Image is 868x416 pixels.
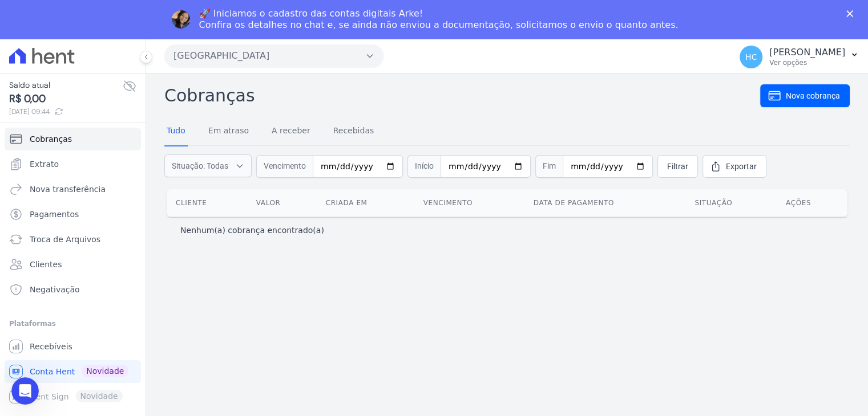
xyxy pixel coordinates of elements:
[9,79,123,91] span: Saldo atual
[199,8,679,31] div: 🚀 Iniciamos o cadastro das contas digitais Arke! Confira os detalhes no chat e, se ainda não envi...
[9,107,123,117] span: [DATE] 09:44
[786,90,840,101] span: Nova cobrança
[703,155,766,178] a: Exportar
[5,178,141,201] a: Nova transferência
[180,225,324,236] p: Nenhum(a) cobrança encontrado(a)
[30,234,100,245] span: Troca de Arquivos
[760,84,850,107] a: Nova cobrança
[30,284,80,295] span: Negativação
[206,117,251,146] a: Em atraso
[657,155,698,178] a: Filtrar
[11,377,39,405] iframe: Intercom live chat
[167,189,247,217] th: Cliente
[30,341,72,352] span: Recebíveis
[9,91,123,107] span: R$ 0,00
[256,155,313,178] span: Vencimento
[414,189,524,217] th: Vencimento
[769,47,845,58] p: [PERSON_NAME]
[30,259,62,270] span: Clientes
[535,155,563,178] span: Fim
[30,158,59,170] span: Extrato
[667,161,688,172] span: Filtrar
[407,155,441,178] span: Início
[5,253,141,276] a: Clientes
[5,335,141,358] a: Recebíveis
[317,189,414,217] th: Criada em
[30,183,106,195] span: Nova transferência
[30,209,79,220] span: Pagamentos
[172,10,190,28] img: Profile image for Adriane
[777,189,847,217] th: Ações
[9,317,136,331] div: Plataformas
[247,189,317,217] th: Valor
[164,83,760,108] h2: Cobranças
[30,366,75,377] span: Conta Hent
[5,228,141,251] a: Troca de Arquivos
[5,128,141,150] a: Cobranças
[82,365,128,377] span: Novidade
[9,128,136,408] nav: Sidebar
[164,154,252,177] button: Situação: Todas
[30,133,72,145] span: Cobranças
[5,203,141,226] a: Pagamentos
[846,10,858,17] div: Fechar
[5,360,141,383] a: Conta Hent Novidade
[164,117,188,146] a: Tudo
[5,278,141,301] a: Negativação
[331,117,377,146] a: Recebidas
[730,41,868,73] button: HC [PERSON_NAME] Ver opções
[164,44,383,67] button: [GEOGRAPHIC_DATA]
[172,160,228,172] span: Situação: Todas
[269,117,313,146] a: A receber
[769,58,845,67] p: Ver opções
[5,153,141,176] a: Extrato
[726,161,757,172] span: Exportar
[745,53,757,61] span: HC
[524,189,686,217] th: Data de pagamento
[685,189,777,217] th: Situação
